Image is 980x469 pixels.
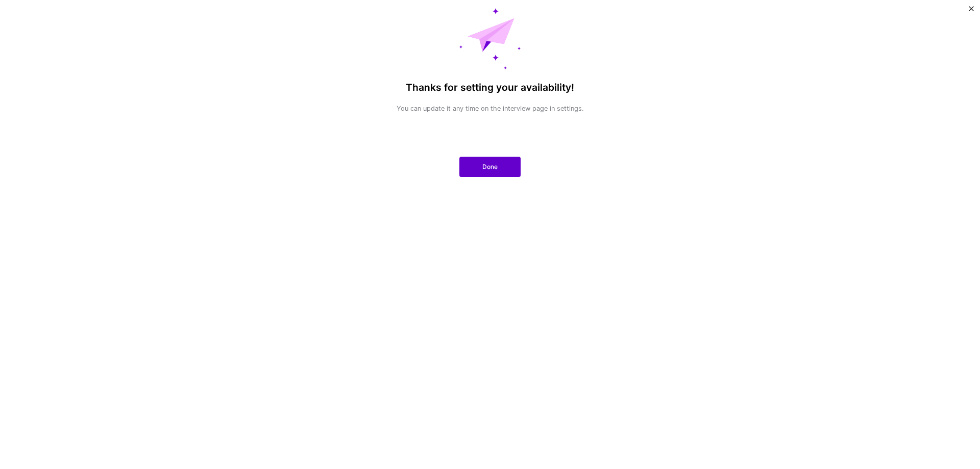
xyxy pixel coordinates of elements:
button: Done [459,157,521,177]
h4: Thanks for setting your availability! [406,82,574,93]
p: You can update it any time on the interview page in settings. [389,104,592,113]
span: Done [482,162,498,171]
img: Message Sent [459,8,521,69]
button: Close [969,6,974,17]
